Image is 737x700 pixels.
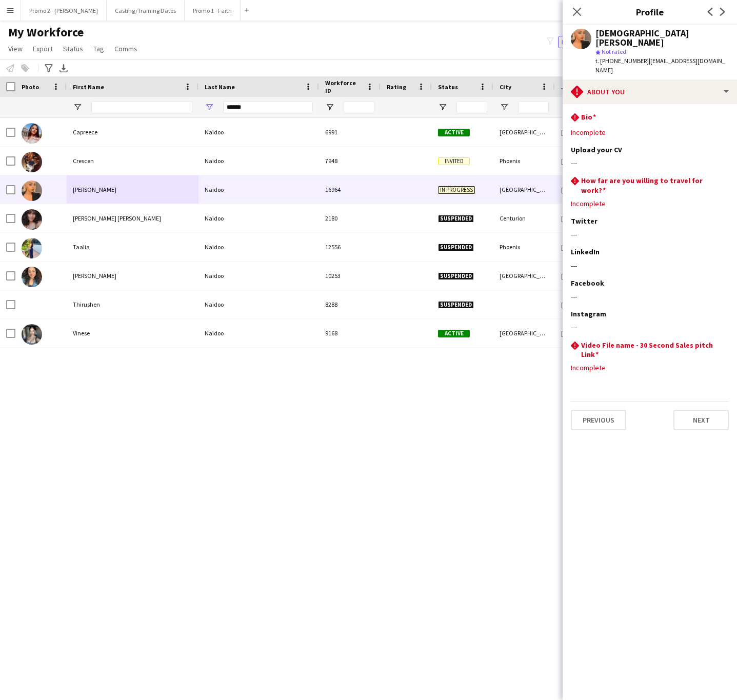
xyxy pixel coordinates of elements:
div: [DEMOGRAPHIC_DATA][PERSON_NAME] [595,29,729,47]
h3: Twitter [571,216,597,226]
h3: Video File name - 30 Second Sales pitch Link [581,341,721,359]
button: Open Filter Menu [500,103,509,112]
span: Suspended [438,301,474,309]
span: My Workforce [8,25,84,40]
span: Joined [561,83,581,91]
button: Previous [571,410,626,430]
div: [DATE] [555,319,616,347]
a: Tag [89,42,108,55]
img: Tatum Naidoo [22,267,42,287]
a: Status [59,42,87,55]
h3: How far are you willing to travel for work? [581,176,721,194]
div: 2180 [319,204,381,232]
img: Capreece Naidoo [22,123,42,144]
div: [DATE] [555,118,616,146]
span: View [8,44,23,53]
div: [GEOGRAPHIC_DATA] [493,262,555,290]
span: In progress [438,186,475,194]
div: [GEOGRAPHIC_DATA] [493,175,555,204]
h3: Bio [581,112,596,122]
button: Open Filter Menu [73,103,82,112]
div: --- [571,292,729,301]
div: Naidoo [198,319,319,347]
div: --- [571,261,729,270]
div: [PERSON_NAME] [67,175,198,204]
div: [GEOGRAPHIC_DATA] [493,118,555,146]
div: [DATE] [555,290,616,318]
div: [GEOGRAPHIC_DATA] [493,319,555,347]
div: 7948 [319,147,381,175]
span: Rating [387,83,406,91]
div: [DATE] [555,147,616,175]
div: Incomplete [571,363,729,372]
div: Vinese [67,319,198,347]
div: [DATE] [555,233,616,261]
div: 8288 [319,290,381,318]
a: Comms [110,42,142,55]
div: Phoenix [493,233,555,261]
img: Kristen Naidoo [22,181,42,201]
span: Not rated [602,48,626,55]
h3: Profile [563,5,737,18]
input: Last Name Filter Input [223,101,313,113]
span: Suspended [438,215,474,223]
span: Active [438,330,470,337]
div: Naidoo [198,290,319,318]
img: Kristin Beryl Naidoo [22,209,42,230]
div: Incomplete [571,199,729,208]
div: Naidoo [198,175,319,204]
div: 16964 [319,175,381,204]
div: 6991 [319,118,381,146]
div: --- [571,230,729,239]
div: Taalia [67,233,198,261]
span: Workforce ID [325,79,362,94]
a: View [4,42,27,55]
button: Promo 1 - Faith [185,1,241,21]
h3: Instagram [571,309,606,318]
div: Thirushen [67,290,198,318]
div: Naidoo [198,204,319,232]
span: Tag [93,44,104,53]
h3: Upload your CV [571,145,622,154]
div: --- [571,323,729,332]
span: Status [438,83,458,91]
span: Export [33,44,53,53]
h3: LinkedIn [571,247,600,256]
button: Open Filter Menu [438,103,447,112]
span: Photo [22,83,39,91]
div: --- [571,158,729,168]
img: Crescen Naidoo [22,152,42,172]
span: Status [63,44,83,53]
app-action-btn: Advanced filters [43,62,55,74]
div: Naidoo [198,262,319,290]
span: t. [PHONE_NUMBER] [595,57,649,65]
span: Invited [438,157,470,165]
div: Crescen [67,147,198,175]
button: Everyone6,987 [558,36,609,48]
img: Vinese Naidoo [22,324,42,345]
span: City [500,83,511,91]
div: [PERSON_NAME] [PERSON_NAME] [67,204,198,232]
input: First Name Filter Input [91,101,192,113]
div: [PERSON_NAME] [67,262,198,290]
div: 10253 [319,262,381,290]
div: Capreece [67,118,198,146]
div: [DATE] [555,262,616,290]
span: Last Name [205,83,235,91]
div: Naidoo [198,147,319,175]
img: Taalia Naidoo [22,238,42,258]
div: Naidoo [198,233,319,261]
span: | [EMAIL_ADDRESS][DOMAIN_NAME] [595,57,725,74]
div: Naidoo [198,118,319,146]
div: [DATE] [555,204,616,232]
button: Promo 2 - [PERSON_NAME] [21,1,107,21]
span: Comms [114,44,137,53]
span: Suspended [438,244,474,251]
span: Suspended [438,272,474,280]
span: Active [438,129,470,136]
div: Incomplete [571,128,729,137]
app-action-btn: Export XLSX [57,62,70,74]
a: Export [29,42,57,55]
div: Phoenix [493,147,555,175]
button: Open Filter Menu [325,103,334,112]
